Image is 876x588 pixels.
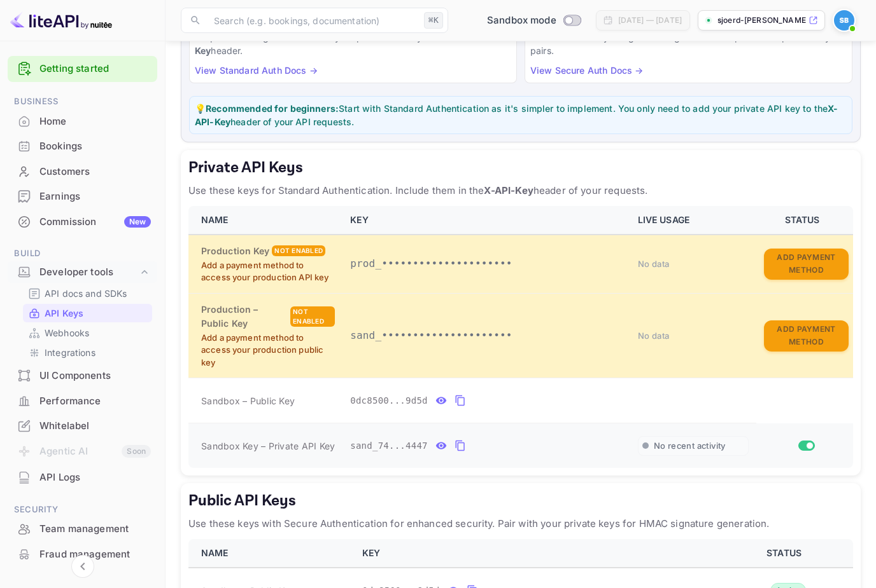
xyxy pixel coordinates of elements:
div: API Keys [23,304,152,322]
a: CommissionNew [8,210,157,233]
div: New [124,216,151,228]
p: Use these keys for Standard Authentication. Include them in the header of your requests. [188,183,853,198]
p: Integrations [45,346,95,359]
div: Webhooks [23,324,152,342]
p: API docs and SDKs [45,287,127,300]
div: [DATE] — [DATE] [618,15,682,26]
p: Add a payment method to access your production API key [201,259,335,284]
p: API Keys [45,306,83,320]
img: LiteAPI logo [10,10,112,31]
div: ⌘K [424,12,443,29]
p: Use these keys with Secure Authentication for enhanced security. Pair with your private keys for ... [188,516,853,531]
a: API docs and SDKs [28,287,147,300]
span: No data [638,331,670,341]
a: Home [8,109,157,133]
div: Team management [8,517,157,542]
div: Developer tools [8,261,157,284]
span: Sandbox – Public Key [201,394,295,407]
div: Earnings [8,184,157,209]
a: View Standard Auth Docs → [195,65,318,76]
div: Customers [39,165,151,179]
a: Team management [8,517,157,540]
th: STATUS [756,206,853,235]
span: sand_74...4447 [350,439,428,453]
span: No recent activity [654,441,726,451]
div: Not enabled [272,245,325,256]
div: UI Components [39,369,151,383]
button: Add Payment Method [764,320,849,352]
th: KEY [343,206,630,235]
div: API Logs [39,470,151,485]
strong: X-API-Key [195,32,478,56]
p: Simple and straightforward. Use your private API key in the header. [195,31,511,57]
th: LIVE USAGE [630,206,756,235]
h6: Production – Public Key [201,303,288,331]
div: Home [39,114,151,129]
div: Home [8,109,157,134]
span: No data [638,259,670,269]
div: Performance [39,394,151,409]
div: UI Components [8,364,157,388]
div: Getting started [8,56,157,82]
span: 0dc8500...9d5d [350,394,428,407]
div: Whitelabel [39,419,151,434]
div: Whitelabel [8,414,157,439]
p: sand_••••••••••••••••••••• [350,328,622,343]
div: Customers [8,160,157,184]
span: Sandbox mode [487,13,556,28]
div: Bookings [39,139,151,154]
th: NAME [188,539,355,568]
a: Getting started [39,62,151,76]
a: Whitelabel [8,414,157,437]
span: Business [8,95,157,109]
button: Add Payment Method [764,249,849,280]
strong: Recommended for beginners: [206,103,339,114]
table: private api keys table [188,206,853,468]
div: Fraud management [8,542,157,567]
th: NAME [188,206,343,235]
h5: Private API Keys [188,158,853,178]
div: Commission [39,215,151,229]
div: API docs and SDKs [23,284,152,303]
div: Integrations [23,343,152,362]
a: Integrations [28,346,147,359]
div: Audit logs [39,572,151,587]
div: Team management [39,522,151,537]
a: View Secure Auth Docs → [530,65,643,76]
p: Enhanced security using HMAC signatures with public and private key pairs. [530,31,847,57]
a: Add Payment Method [764,257,849,268]
a: Webhooks [28,326,147,339]
p: sjoerd-[PERSON_NAME]-31m15.n... [717,15,806,26]
a: Add Payment Method [764,329,849,340]
div: CommissionNew [8,210,157,235]
div: Fraud management [39,547,151,562]
th: KEY [355,539,720,568]
a: API Keys [28,306,147,320]
h6: Production Key [201,244,269,258]
div: Performance [8,389,157,414]
h5: Public API Keys [188,491,853,511]
div: Developer tools [39,265,138,280]
span: Sandbox Key – Private API Key [201,441,335,451]
a: UI Components [8,364,157,387]
div: Bookings [8,134,157,159]
span: Build [8,247,157,261]
div: Not enabled [290,306,335,327]
p: 💡 Start with Standard Authentication as it's simpler to implement. You only need to add your priv... [195,102,847,128]
button: Collapse navigation [71,555,94,578]
p: prod_••••••••••••••••••••• [350,256,622,271]
a: Bookings [8,134,157,158]
strong: X-API-Key [484,184,533,196]
p: Add a payment method to access your production public key [201,332,335,369]
a: Earnings [8,184,157,208]
p: Webhooks [45,326,89,339]
div: Switch to Production mode [482,13,586,28]
a: API Logs [8,465,157,489]
div: API Logs [8,465,157,490]
a: Performance [8,389,157,413]
a: Customers [8,160,157,183]
span: Security [8,503,157,517]
a: Fraud management [8,542,157,566]
input: Search (e.g. bookings, documentation) [206,8,419,33]
div: Earnings [39,189,151,204]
